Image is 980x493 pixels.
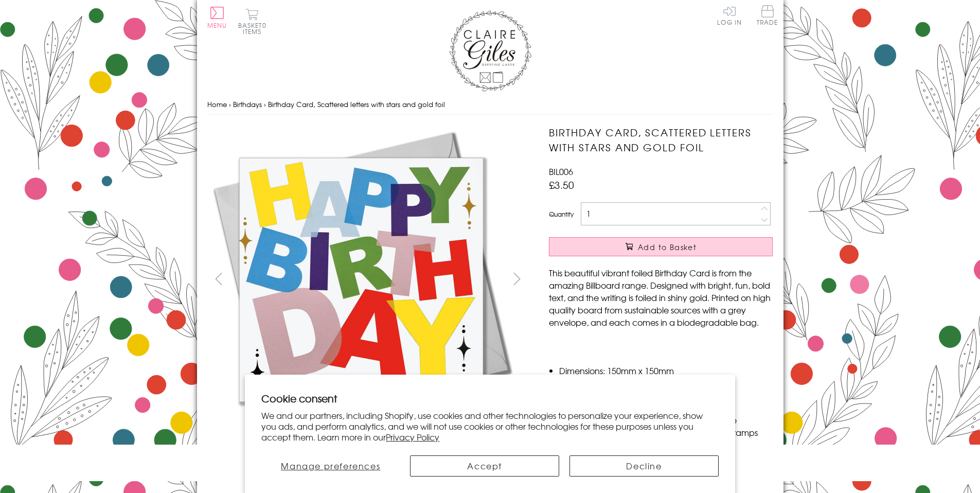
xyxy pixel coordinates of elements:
[386,431,439,443] a: Privacy Policy
[207,21,227,30] span: Menu
[281,460,380,472] span: Manage preferences
[569,455,719,477] button: Decline
[207,94,773,115] nav: breadcrumbs
[638,242,697,252] span: Add to Basket
[261,410,719,442] p: We and our partners, including Shopify, use cookies and other technologies to personalize your ex...
[261,391,719,406] h2: Cookie consent
[559,364,773,377] li: Dimensions: 150mm x 150mm
[549,178,574,192] span: £3.50
[549,209,574,219] label: Quantity
[268,99,445,109] span: Birthday Card, Scattered letters with stars and gold foil
[229,99,231,109] span: ›
[757,5,778,25] span: Trade
[207,267,230,290] button: prev
[717,5,742,25] a: Log In
[549,125,773,155] h1: Birthday Card, Scattered letters with stars and gold foil
[449,10,531,92] img: Claire Giles Greetings Cards
[549,267,773,328] p: This beautiful vibrant foiled Birthday Card is from the amazing Billboard range. Designed with br...
[238,8,266,34] button: Basket0 items
[261,455,400,477] button: Manage preferences
[505,267,528,290] button: next
[207,125,516,434] img: Birthday Card, Scattered letters with stars and gold foil
[757,5,778,27] a: Trade
[410,455,559,477] button: Accept
[207,7,227,28] button: Menu
[549,165,573,178] span: BIL006
[264,99,266,109] span: ›
[207,99,227,109] a: Home
[243,21,266,36] span: 0 items
[549,237,773,256] button: Add to Basket
[233,99,262,109] a: Birthdays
